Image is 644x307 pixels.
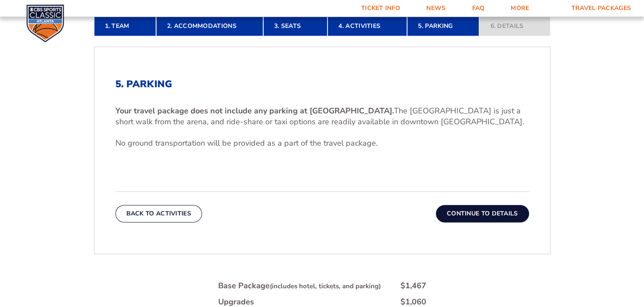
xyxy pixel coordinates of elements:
[115,138,529,149] p: No ground transportation will be provided as a part of the travel package.
[115,106,529,127] p: The [GEOGRAPHIC_DATA] is just a short walk from the arena, and ride-share or taxi options are rea...
[156,17,263,36] a: 2. Accommodations
[115,78,529,90] h2: 5. Parking
[270,282,381,290] small: (includes hotel, tickets, and parking)
[327,17,407,36] a: 4. Activities
[115,106,394,116] b: Your travel package does not include any parking at [GEOGRAPHIC_DATA].
[26,4,64,42] img: CBS Sports Classic
[400,280,426,291] div: $1,467
[263,17,327,36] a: 3. Seats
[94,17,156,36] a: 1. Team
[218,280,381,291] div: Base Package
[436,205,529,222] button: Continue To Details
[115,205,202,222] button: Back To Activities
